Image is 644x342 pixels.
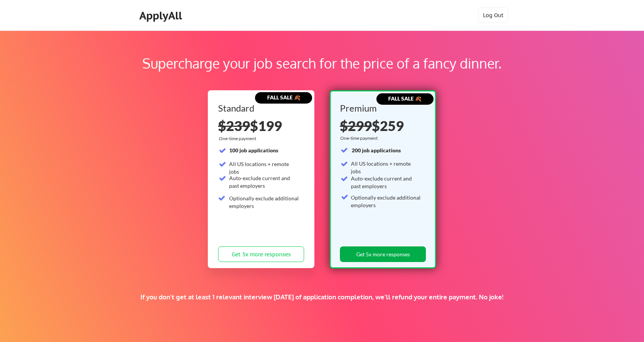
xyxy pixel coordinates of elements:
[340,119,424,133] div: $259
[132,293,512,301] div: If you don't get at least 1 relevant interview [DATE] of application completion, we'll refund you...
[340,246,426,262] button: Get 5x more responses
[229,147,278,153] strong: 100 job applications
[218,104,301,113] div: Standard
[388,95,421,102] strong: FALL SALE 🍂
[267,94,300,101] strong: FALL SALE 🍂
[218,117,250,134] s: $239
[139,9,184,22] div: ApplyAll
[352,147,401,153] strong: 200 job applications
[49,53,595,74] div: Supercharge your job search for the price of a fancy dinner.
[340,104,424,113] div: Premium
[340,135,380,141] div: One-time payment
[340,117,372,134] s: $299
[229,195,300,209] div: Optionally exclude additional employers
[219,136,258,142] div: One-time payment
[218,246,304,262] button: Get 3x more responses
[229,174,300,189] div: Auto-exclude current and past employers
[229,160,300,175] div: All US locations + remote jobs
[351,175,422,190] div: Auto-exclude current and past employers
[351,160,422,175] div: All US locations + remote jobs
[351,194,422,209] div: Optionally exclude additional employers
[478,8,509,23] button: Log Out
[218,119,304,133] div: $199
